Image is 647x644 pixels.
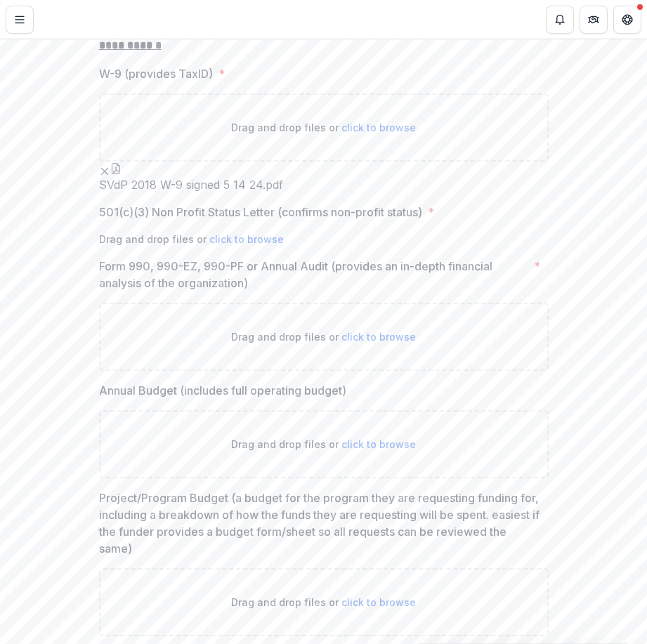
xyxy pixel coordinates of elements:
[99,204,422,221] p: 501(c)(3) Non Profit Status Letter (confirms non-profit status)
[341,121,416,133] span: click to browse
[99,489,540,557] p: Project/Program Budget (a budget for the program they are requesting funding for, including a bre...
[99,232,284,247] p: Drag and drop files or
[99,258,528,291] p: Form 990, 990-EZ, 990-PF or Annual Audit (provides an in-depth financial analysis of the organiza...
[231,437,416,452] p: Drag and drop files or
[209,233,284,245] span: click to browse
[6,6,34,34] button: Toggle Menu
[99,178,549,192] span: SVdP 2018 W-9 signed 5 14 24.pdf
[231,120,416,135] p: Drag and drop files or
[341,331,416,343] span: click to browse
[341,438,416,450] span: click to browse
[231,595,416,610] p: Drag and drop files or
[99,382,346,399] p: Annual Budget (includes full operating budget)
[546,6,574,34] button: Notifications
[99,162,549,192] div: Remove FileSVdP 2018 W-9 signed 5 14 24.pdf
[341,596,416,608] span: click to browse
[580,6,608,34] button: Partners
[99,65,213,82] p: W-9 (provides TaxID)
[99,162,110,178] button: Remove File
[231,329,416,344] p: Drag and drop files or
[613,6,641,34] button: Get Help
